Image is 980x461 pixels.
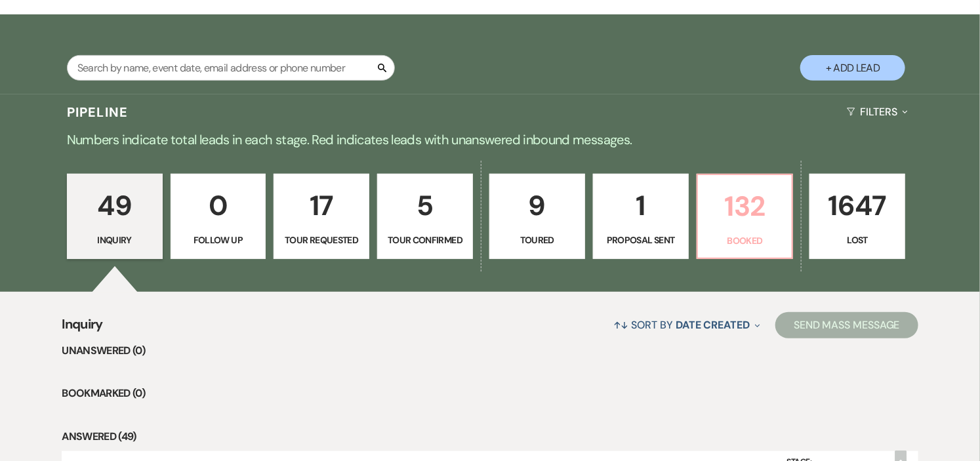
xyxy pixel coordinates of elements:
[282,184,361,228] p: 17
[706,233,785,248] p: Booked
[386,233,464,247] p: Tour Confirmed
[775,312,918,338] button: Send Mass Message
[706,184,785,228] p: 132
[62,342,918,359] li: Unanswered (0)
[274,174,369,259] a: 17Tour Requested
[62,385,918,402] li: Bookmarked (0)
[75,184,154,228] p: 49
[608,308,766,342] button: Sort By Date Created
[18,129,962,150] p: Numbers indicate total leads in each stage. Red indicates leads with unanswered inbound messages.
[613,318,629,332] span: ↑↓
[282,233,361,247] p: Tour Requested
[386,184,464,228] p: 5
[67,55,395,81] input: Search by name, event date, email address or phone number
[377,174,473,259] a: 5Tour Confirmed
[67,174,163,259] a: 49Inquiry
[818,233,897,247] p: Lost
[62,314,103,342] span: Inquiry
[498,233,577,247] p: Toured
[179,184,258,228] p: 0
[800,55,905,81] button: + Add Lead
[676,318,750,332] span: Date Created
[179,233,258,247] p: Follow Up
[697,174,794,259] a: 132Booked
[602,233,680,247] p: Proposal Sent
[809,174,905,259] a: 1647Lost
[75,233,154,247] p: Inquiry
[67,103,129,121] h3: Pipeline
[489,174,585,259] a: 9Toured
[62,428,918,445] li: Answered (49)
[593,174,689,259] a: 1Proposal Sent
[602,184,680,228] p: 1
[842,94,913,129] button: Filters
[498,184,577,228] p: 9
[818,184,897,228] p: 1647
[171,174,266,259] a: 0Follow Up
